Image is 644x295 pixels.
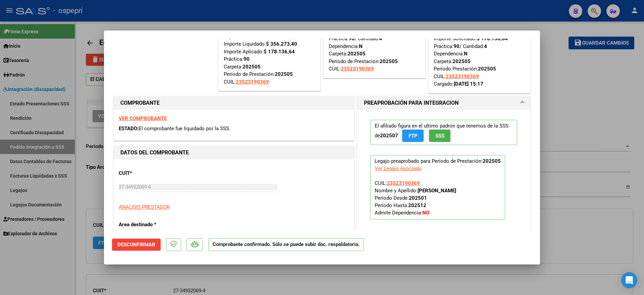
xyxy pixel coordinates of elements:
[422,210,429,216] strong: NO
[275,71,293,77] strong: 202505
[348,36,355,42] strong: 90
[408,202,426,208] strong: 202512
[119,204,170,210] span: ANALISIS PRESTADOR
[364,99,459,107] h1: PREAPROBACIÓN PARA INTEGRACION
[120,149,189,156] strong: DATOS DEL COMPROBANTE
[379,36,382,42] strong: 4
[418,188,456,194] strong: [PERSON_NAME]
[453,43,460,49] strong: 90
[112,239,161,251] button: Desconfirmar
[119,115,167,121] a: VER COMPROBANTE
[357,110,530,235] div: PREAPROBACIÓN PARA INTEGRACION
[370,155,505,219] p: Legajo preaprobado para Período de Prestación:
[446,73,479,80] span: 23523190369
[359,43,363,49] strong: N
[434,20,525,88] div: Tipo de Archivo: Importe Solicitado: Práctica: / Cantidad: Dependencia: Carpeta: Período Prestaci...
[483,158,501,164] strong: 202505
[370,120,517,145] p: El afiliado figura en el ultimo padrón que tenemos de la SSS de
[224,25,315,86] div: Tipo de Archivo: Importe Solicitado: Importe Liquidado: Importe Aplicado: Práctica: Carpeta: Perí...
[375,180,456,216] span: CUIL: Nombre y Apellido: Período Desde: Período Hasta: Admite Dependencia:
[387,180,420,186] span: 23523190369
[357,96,530,110] mat-expansion-panel-header: PREAPROBACIÓN PARA INTEGRACION
[139,126,230,132] span: El comprobante fue liquidado por la SSS.
[243,64,261,70] strong: 202505
[119,221,188,229] p: Area destinado *
[341,66,374,72] span: 23523190369
[409,133,418,139] span: FTP
[484,43,487,49] strong: 4
[117,242,155,248] span: Desconfirmar
[454,81,483,87] strong: [DATE] 15:17
[452,58,471,64] strong: 202505
[120,100,160,106] strong: COMPROBANTE
[380,133,398,139] strong: 202507
[264,49,295,55] strong: $ 178.136,64
[347,51,366,57] strong: 202505
[329,20,420,73] div: Tipo de Archivo: Importe Solicitado: Práctica: / Cantidad: Dependencia: Carpeta: Período de Prest...
[478,66,496,72] strong: 202505
[477,36,508,42] strong: $ 178.136,64
[409,195,427,201] strong: 202501
[435,133,444,139] span: SSS
[267,34,298,40] strong: $ 178.136,64
[380,58,398,64] strong: 202505
[244,56,250,62] strong: 90
[119,126,139,132] span: ESTADO:
[621,272,637,288] div: Open Intercom Messenger
[236,79,269,85] span: 23523190369
[464,51,468,57] strong: N
[208,238,364,251] p: Comprobante confirmado. Sólo se puede subir doc. respaldatoria.
[429,130,450,142] button: SSS
[119,169,188,177] p: CUIT
[402,130,424,142] button: FTP
[266,41,297,47] strong: $ 356.273,40
[375,165,422,172] div: Ver Legajo Asociado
